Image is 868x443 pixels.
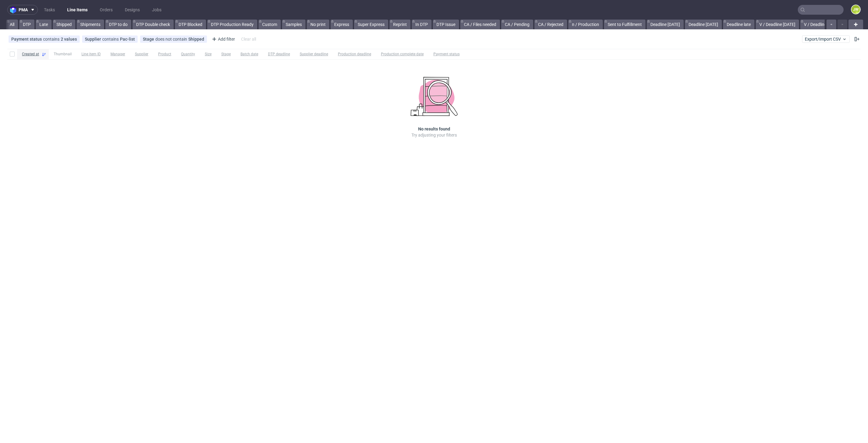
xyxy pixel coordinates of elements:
[412,20,432,29] a: In DTP
[120,37,135,42] div: Pac-list
[61,37,77,42] div: 2 values
[181,52,195,57] span: Quantity
[800,20,844,29] a: V / Deadline [DATE]
[307,20,329,29] a: No print
[158,52,171,57] span: Product
[11,37,43,42] span: Payment status
[259,20,281,29] a: Custom
[85,37,102,42] span: Supplier
[723,20,754,29] a: Deadline late
[802,35,850,43] button: Export/Import CSV
[175,20,206,29] a: DTP Blocked
[221,52,231,57] span: Stage
[121,5,143,15] a: Designs
[685,20,722,29] a: Deadline [DATE]
[22,52,39,57] span: Created at
[19,20,34,29] a: DTP
[188,37,204,42] div: Shipped
[647,20,684,29] a: Deadline [DATE]
[381,52,424,57] span: Production complete date
[54,52,72,57] span: Thumbnail
[460,20,500,29] a: CA / Files needed
[105,20,131,29] a: DTP to do
[568,20,603,29] a: n / Production
[389,20,410,29] a: Reprint
[433,20,459,29] a: DTP Issue
[36,20,52,29] a: Late
[501,20,533,29] a: CA / Pending
[209,34,236,44] div: Add filter
[10,6,19,13] img: logo
[40,5,59,15] a: Tasks
[19,8,28,12] span: pma
[418,126,450,132] h3: No results found
[411,132,457,138] p: Try adjusting your filters
[77,20,104,29] a: Shipments
[43,37,61,42] span: contains
[7,5,38,15] button: pma
[102,37,120,42] span: contains
[135,52,148,57] span: Supplier
[207,20,257,29] a: DTP Production Ready
[268,52,290,57] span: DTP deadline
[805,37,847,42] span: Export/Import CSV
[241,52,258,57] span: Batch date
[205,52,212,57] span: Size
[132,20,174,29] a: DTP Double check
[534,20,567,29] a: CA / Rejected
[756,20,799,29] a: V / Deadline [DATE]
[110,52,125,57] span: Manager
[148,5,165,15] a: Jobs
[852,5,860,14] figcaption: JW
[96,5,116,15] a: Orders
[240,35,257,43] div: Clear all
[155,37,188,42] span: does not contain
[282,20,306,29] a: Samples
[53,20,75,29] a: Shipped
[63,5,91,15] a: Line Items
[433,52,460,57] span: Payment status
[331,20,353,29] a: Express
[604,20,646,29] a: Sent to Fulfillment
[338,52,371,57] span: Production deadline
[143,37,155,42] span: Stage
[6,20,18,29] a: All
[354,20,388,29] a: Super Express
[81,52,101,57] span: Line item ID
[300,52,328,57] span: Supplier deadline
